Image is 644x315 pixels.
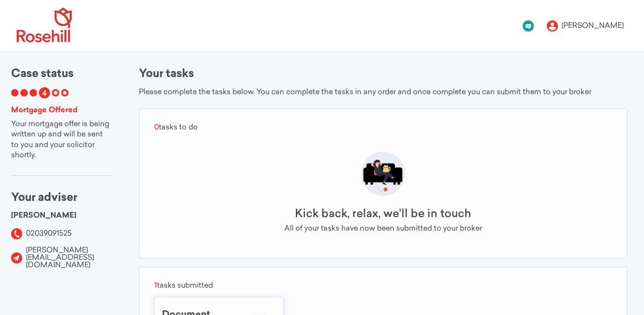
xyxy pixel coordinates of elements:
div: tasks to do [154,124,612,135]
div: Please complete the tasks below. You can complete the tasks in any order and once complete you ca... [139,87,627,97]
div: All of your tasks have now been submitted to your broker [284,224,482,234]
span: 0 [154,124,159,131]
div: Case status [11,69,111,80]
div: Your mortgage offer is being written up and will be sent to you and your solicitor shortly. [11,119,111,161]
div: tasks submitted [154,282,612,293]
div: [PERSON_NAME] [11,211,111,221]
span: 1 [154,282,157,289]
div: Mortgage Offered [11,106,111,116]
a: [PERSON_NAME][EMAIL_ADDRESS][DOMAIN_NAME] [26,247,94,269]
div: [PERSON_NAME] [562,22,624,30]
div: Your tasks [139,69,627,80]
a: 02039091525 [26,230,72,238]
img: logo [17,7,72,42]
div: Your adviser [11,193,111,204]
span: 4 [42,90,47,97]
div: Kick back, relax, we'll be in touch [295,209,471,220]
